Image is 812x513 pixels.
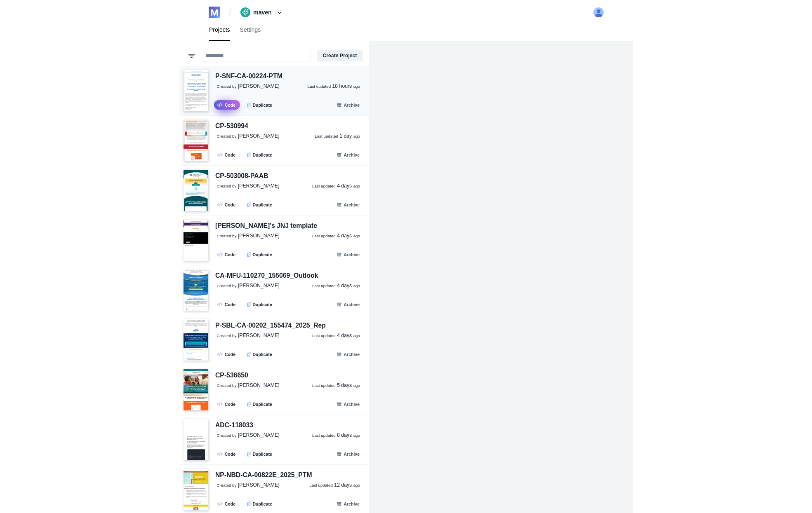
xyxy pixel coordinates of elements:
[217,184,237,188] small: Created by
[353,184,360,188] small: ago
[215,370,248,381] div: CP-536650
[332,399,364,409] button: Archive
[309,483,333,487] small: Last updated
[204,19,235,41] a: Projects
[312,432,360,439] a: Last updated 8 days ago
[214,150,240,159] a: Code
[309,482,360,489] a: Last updated 12 days ago
[315,133,360,140] a: Last updated 1 day ago
[217,134,237,138] small: Created by
[215,71,282,82] div: P-SNF-CA-00224-PTM
[312,383,336,388] small: Last updated
[217,483,237,487] small: Created by
[312,282,360,290] a: Last updated 4 days ago
[215,420,253,431] div: ADC-118033
[312,184,336,188] small: Last updated
[312,283,336,288] small: Last updated
[312,234,336,238] small: Last updated
[353,234,360,238] small: ago
[243,200,277,209] button: Duplicate
[235,19,266,41] a: Settings
[214,349,240,359] a: Code
[217,433,237,438] small: Created by
[243,300,277,309] button: Duplicate
[238,133,280,139] span: [PERSON_NAME]
[332,349,364,359] button: Archive
[353,134,360,138] small: ago
[353,333,360,338] small: ago
[238,233,280,239] span: [PERSON_NAME]
[332,200,364,209] button: Archive
[243,499,277,508] button: Duplicate
[312,382,360,389] a: Last updated 5 days ago
[307,84,331,89] small: Last updated
[312,332,360,340] a: Last updated 4 days ago
[214,250,240,259] a: Code
[217,383,237,388] small: Created by
[332,150,364,159] button: Archive
[332,100,364,110] button: Archive
[243,250,277,259] button: Duplicate
[353,483,360,487] small: ago
[238,432,280,438] span: [PERSON_NAME]
[217,333,237,338] small: Created by
[217,84,237,89] small: Created by
[215,271,318,281] div: CA-MFU-110270_155069_Outlook
[229,6,232,19] span: /
[593,7,604,18] img: user avatar
[243,349,277,359] button: Duplicate
[215,121,248,131] div: CP-530994
[312,333,336,338] small: Last updated
[214,200,240,209] a: Code
[312,433,336,438] small: Last updated
[214,399,240,409] a: Code
[353,84,360,89] small: ago
[238,83,280,89] span: [PERSON_NAME]
[214,449,240,459] a: Code
[332,449,364,459] button: Archive
[332,300,364,309] button: Archive
[238,333,280,338] span: [PERSON_NAME]
[214,100,240,110] a: Code
[215,171,268,181] div: CP-503008-PAAB
[209,7,220,18] img: logo
[353,433,360,438] small: ago
[317,50,362,61] button: Create Project
[215,221,317,231] div: [PERSON_NAME]'s JNJ template
[312,183,360,190] a: Last updated 4 days ago
[312,232,360,240] a: Last updated 4 days ago
[353,383,360,388] small: ago
[243,399,277,409] button: Duplicate
[332,499,364,508] button: Archive
[215,321,326,331] div: P-SBL-CA-00202_155474_2025_Rep
[307,83,360,90] a: Last updated 18 hours ago
[238,283,280,288] span: [PERSON_NAME]
[238,6,287,19] button: maven
[238,482,280,488] span: [PERSON_NAME]
[215,470,312,480] div: NP-NBD-CA-00822E_2025_PTM
[214,499,240,508] a: Code
[214,300,240,309] a: Code
[243,100,277,110] button: Duplicate
[238,183,280,189] span: [PERSON_NAME]
[217,234,237,238] small: Created by
[332,250,364,259] button: Archive
[243,150,277,159] button: Duplicate
[315,134,338,138] small: Last updated
[243,449,277,459] button: Duplicate
[217,283,237,288] small: Created by
[353,283,360,288] small: ago
[238,382,280,388] span: [PERSON_NAME]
